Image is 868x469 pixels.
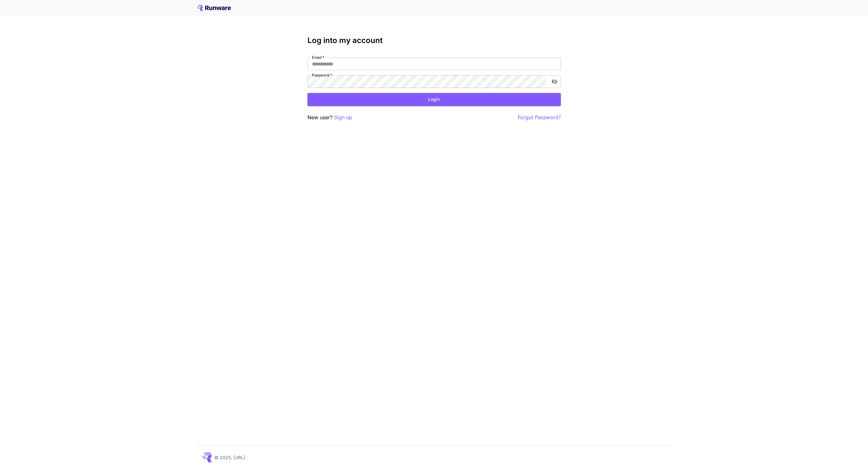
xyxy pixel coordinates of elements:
[312,55,324,60] label: Email
[307,114,352,121] p: New user?
[549,76,560,87] button: toggle password visibility
[312,72,332,78] label: Password
[307,93,561,106] button: Login
[307,36,561,45] h3: Log into my account
[334,114,352,121] button: Sign up
[214,454,245,461] p: © 2025, [URL]
[518,114,561,121] button: Forgot Password?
